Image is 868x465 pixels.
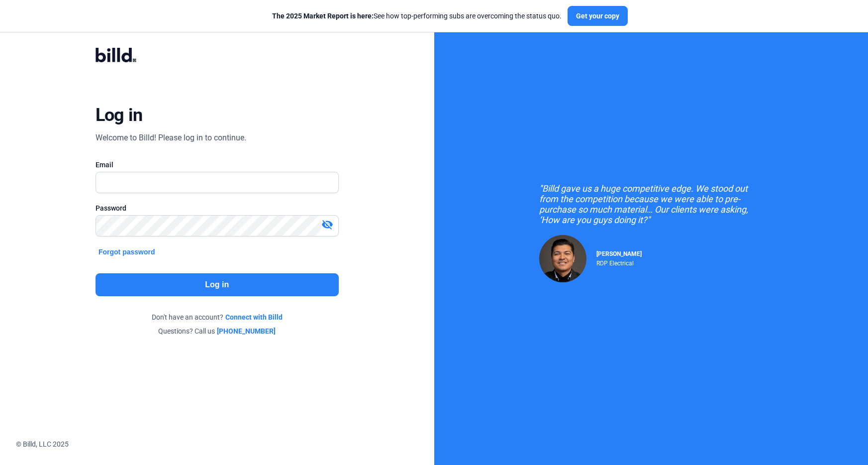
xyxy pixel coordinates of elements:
div: RDP Electrical [596,257,642,267]
div: Questions? Call us [96,326,339,336]
div: Welcome to Billd! Please log in to continue. [96,132,246,144]
mat-icon: visibility_off [321,219,333,231]
button: Get your copy [568,6,628,26]
a: Connect with Billd [225,312,283,322]
div: Don't have an account? [96,312,339,322]
button: Forgot password [96,246,158,257]
div: "Billd gave us a huge competitive edge. We stood out from the competition because we were able to... [539,183,763,225]
button: Log in [96,273,339,296]
span: The 2025 Market Report is here: [272,12,374,20]
img: Raul Pacheco [539,235,586,282]
div: Log in [96,104,143,126]
div: Email [96,160,339,170]
div: See how top-performing subs are overcoming the status quo. [272,11,562,21]
span: [PERSON_NAME] [596,250,642,257]
div: Password [96,203,339,213]
a: [PHONE_NUMBER] [217,326,276,336]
